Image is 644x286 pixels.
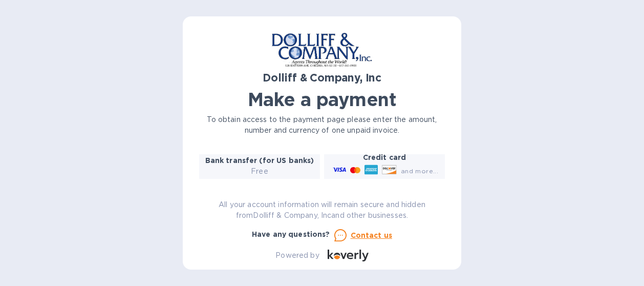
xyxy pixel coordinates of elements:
span: and more... [401,167,438,175]
p: To obtain access to the payment page please enter the amount, number and currency of one unpaid i... [199,114,445,136]
p: Powered by [275,250,319,261]
b: Dolliff & Company, Inc [263,71,381,84]
u: Contact us [351,231,393,239]
p: Free [205,166,314,177]
b: Credit card [363,153,406,161]
b: Bank transfer (for US banks) [205,156,314,165]
h1: Make a payment [199,89,445,110]
b: Have any questions? [252,230,330,238]
p: All your account information will remain secure and hidden from Dolliff & Company, Inc and other ... [199,199,445,221]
